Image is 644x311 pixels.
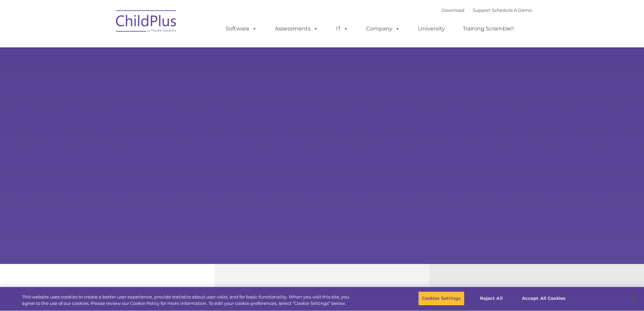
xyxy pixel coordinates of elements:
div: This website uses cookies to create a better user experience, provide statistics about user visit... [22,294,354,307]
a: Training Scramble!! [456,22,521,36]
a: University [411,22,452,36]
button: Accept All Cookies [518,291,569,306]
button: Close [626,291,641,306]
a: Download [442,7,464,13]
img: ChildPlus by Procare Solutions [113,5,180,39]
button: Cookies Settings [418,291,464,306]
a: IT [329,22,355,36]
a: Schedule A Demo [492,7,532,13]
font: | [442,7,532,13]
a: Assessments [268,22,325,36]
a: Software [219,22,264,36]
button: Reject All [470,291,512,306]
a: Company [359,22,407,36]
a: Support [473,7,491,13]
